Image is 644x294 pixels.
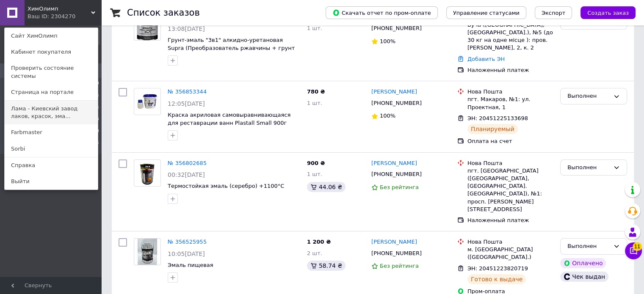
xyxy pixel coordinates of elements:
a: Эмаль пищевая [168,262,213,268]
img: Фото товару [137,14,158,40]
div: [PHONE_NUMBER] [370,248,423,259]
a: Фото товару [134,159,161,187]
a: № 356853344 [168,88,207,95]
a: Краска акриловая самовыравнивающаяся для реставрации ванн Plastall Small 900г (Пластол) [168,112,290,134]
div: Буча ([GEOGRAPHIC_DATA], [GEOGRAPHIC_DATA].), №5 (до 30 кг на одне місце ): пров. [PERSON_NAME], ... [467,21,553,52]
span: 1 шт. [307,25,322,31]
a: Sorbi [5,141,98,157]
h1: Список заказов [127,8,200,18]
img: Фото товару [134,88,160,115]
img: Фото товару [138,160,158,186]
span: Скачать отчет по пром-оплате [332,9,431,16]
span: 2 шт. [307,250,322,256]
div: [PHONE_NUMBER] [370,98,423,109]
a: Сайт ХимОлимп [5,28,98,44]
img: Фото товару [138,239,158,265]
a: № 356525955 [168,239,207,245]
a: Выйти [5,173,98,190]
a: Справка [5,157,98,173]
span: 1 200 ₴ [307,239,331,245]
span: Без рейтинга [380,184,419,190]
a: Страница на портале [5,84,98,100]
div: [PHONE_NUMBER] [370,23,423,34]
div: Нова Пошта [467,159,553,167]
a: № 356802685 [168,160,207,166]
a: Фото товару [134,238,161,265]
div: 44.06 ₴ [307,182,345,192]
a: Добавить ЭН [467,56,505,62]
div: Выполнен [567,92,610,101]
div: Готово к выдаче [467,274,526,284]
a: Фото товару [134,88,161,115]
div: Нова Пошта [467,88,553,96]
div: Ваш ID: 2304270 [28,13,63,20]
span: 100% [380,113,395,119]
div: Наложенный платеж [467,217,553,224]
div: пгт. Макаров, №1: ул. Проектная, 1 [467,96,553,111]
span: 10:05[DATE] [168,250,205,257]
div: Планируемый [467,124,518,134]
a: Farbmaster [5,124,98,140]
span: ЭН: 20451225133698 [467,115,528,121]
div: пгт. [GEOGRAPHIC_DATA] ([GEOGRAPHIC_DATA], [GEOGRAPHIC_DATA]. [GEOGRAPHIC_DATA]), №1: просп. [PER... [467,167,553,213]
div: Нова Пошта [467,238,553,246]
div: Чек выдан [560,272,608,282]
span: Экспорт [542,10,565,16]
span: 12:05[DATE] [168,100,205,107]
div: Выполнен [567,163,610,172]
div: Оплачено [560,258,606,268]
div: Наложенный платеж [467,66,553,74]
div: Выполнен [567,242,610,251]
span: 13:08[DATE] [168,25,205,32]
button: Создать заказ [580,6,636,19]
span: ХимОлимп [28,5,91,13]
a: Фото товару [134,14,161,41]
div: [PHONE_NUMBER] [370,169,423,180]
div: Оплата на счет [467,137,553,145]
a: Проверить состояние системы [5,60,98,84]
span: 900 ₴ [307,160,325,166]
span: Без рейтинга [380,263,419,269]
a: [PERSON_NAME] [371,159,417,168]
a: [PERSON_NAME] [371,88,417,96]
div: 58.74 ₴ [307,261,345,271]
a: Кабинет покупателя [5,44,98,60]
a: Грунт-эмаль "3в1" алкидно-уретановая Supra (Преобразователь ржавчины + грунт + эмаль) 2.5, Черный [168,37,295,59]
span: 1 шт. [307,171,322,177]
span: 100% [380,38,395,44]
a: [PERSON_NAME] [371,238,417,246]
a: Лама - Киевский завод лаков, красок, эма... [5,101,98,124]
span: 11 [633,242,642,251]
button: Чат с покупателем11 [625,242,642,259]
a: Термостойкая эмаль (серебро) +1100°С [168,183,284,189]
a: Создать заказ [572,9,636,16]
div: м. [GEOGRAPHIC_DATA] ([GEOGRAPHIC_DATA].) [467,246,553,261]
span: 1 шт. [307,100,322,106]
span: Создать заказ [587,10,629,16]
span: ЭН: 20451223820719 [467,265,528,272]
span: Управление статусами [453,10,520,16]
span: 00:32[DATE] [168,171,205,178]
button: Скачать отчет по пром-оплате [326,6,438,19]
button: Управление статусами [446,6,526,19]
span: 780 ₴ [307,88,325,95]
button: Экспорт [535,6,572,19]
